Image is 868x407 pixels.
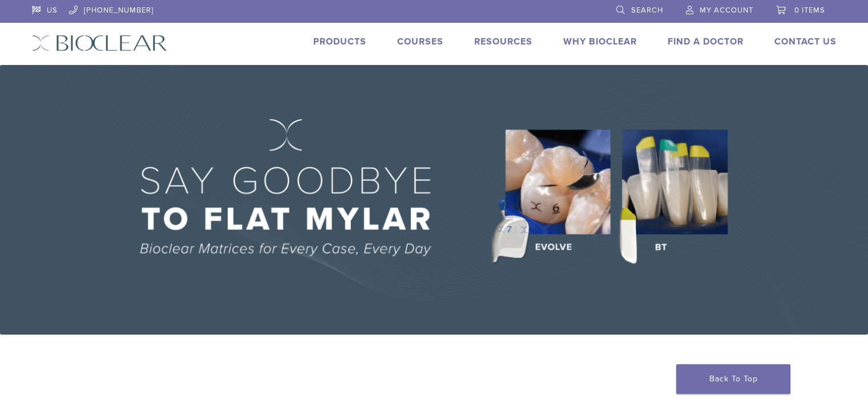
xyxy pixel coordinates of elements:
span: 0 items [794,6,825,15]
a: Why Bioclear [563,36,637,47]
a: Products [313,36,366,47]
span: Search [631,6,663,15]
a: Courses [397,36,443,47]
img: Bioclear [32,35,167,51]
a: Resources [474,36,532,47]
a: Back To Top [676,364,790,394]
a: Contact Us [774,36,837,47]
span: My Account [700,6,753,15]
a: Find A Doctor [668,36,744,47]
